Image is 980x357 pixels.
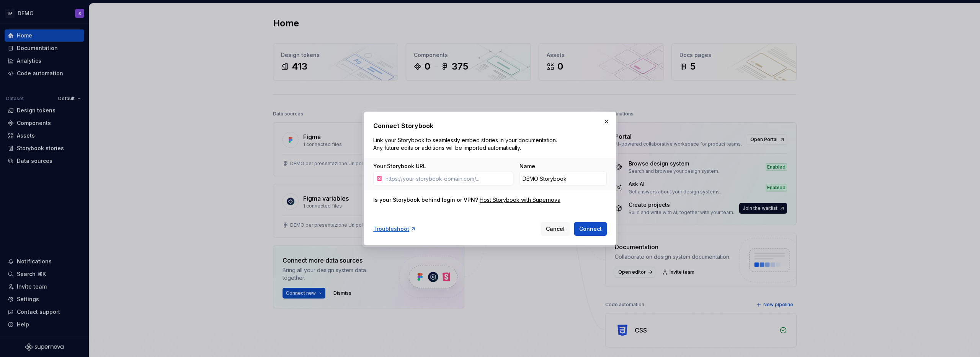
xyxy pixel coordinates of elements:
button: Cancel [541,222,570,236]
button: Connect [574,222,607,236]
span: Connect [579,225,602,233]
a: Troubleshoot [373,225,416,233]
label: Name [519,162,535,170]
label: Your Storybook URL [373,162,426,170]
div: Is your Storybook behind login or VPN? [373,196,478,204]
a: Host Storybook with Supernova [480,196,560,204]
p: Link your Storybook to seamlessly embed stories in your documentation. Any future edits or additi... [373,136,560,152]
input: https://your-storybook-domain.com/... [382,172,513,185]
h2: Connect Storybook [373,121,607,130]
span: Cancel [546,225,565,233]
input: Custom Storybook Name [519,172,607,185]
